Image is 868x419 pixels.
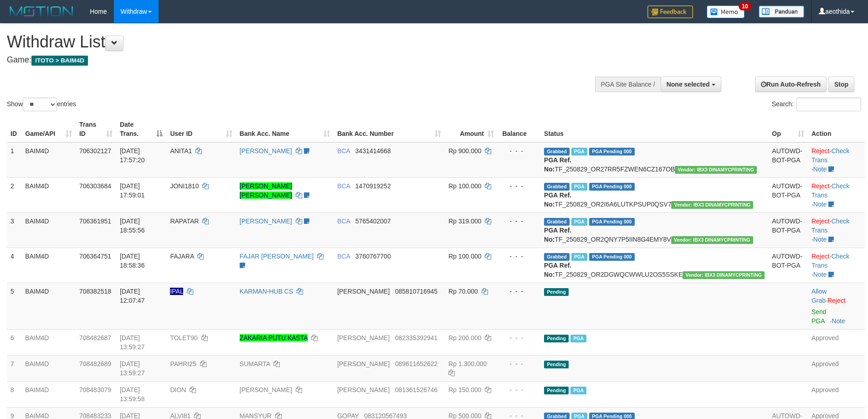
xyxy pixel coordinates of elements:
td: 7 [7,355,21,381]
th: Status [540,116,768,142]
a: Check Trans [812,253,849,269]
span: 706364751 [79,253,111,260]
span: Copy 3760767700 to clipboard [355,253,391,260]
img: Feedback.jpg [647,5,693,18]
span: Copy 081361526746 to clipboard [395,386,437,393]
span: Rp 900.000 [448,147,481,155]
span: [DATE] 12:07:47 [120,288,145,304]
span: Pending [544,361,569,368]
a: Reject [827,297,846,304]
b: PGA Ref. No: [544,191,571,208]
a: Note [813,236,827,243]
span: 708483079 [79,386,111,393]
span: RAPATAR [170,217,199,225]
span: [PERSON_NAME] [337,360,390,367]
span: 706303684 [79,182,111,190]
select: Showentries [23,98,57,111]
span: Pending [544,288,569,296]
span: Marked by aeoyuva [571,148,587,155]
span: 706361951 [79,217,111,225]
th: User ID: activate to sort column ascending [166,116,236,142]
button: None selected [661,77,721,92]
th: Amount: activate to sort column ascending [445,116,498,142]
a: Check Trans [812,147,849,164]
div: - - - [501,146,537,155]
td: 2 [7,177,21,212]
span: Rp 100.000 [448,253,481,260]
a: Check Trans [812,182,849,199]
td: BAIM4D [21,212,76,248]
span: BCA [337,217,350,225]
span: Rp 100.000 [448,182,481,190]
span: ANITA1 [170,147,192,155]
span: Copy 5765402007 to clipboard [355,217,391,225]
td: TF_250829_OR2DGWQCWWLU2OS5SSKE [540,248,768,283]
span: Rp 200.000 [448,334,481,341]
span: Copy 1470919252 to clipboard [355,182,391,190]
td: Approved [808,329,865,355]
span: Marked by aeoriva [570,335,586,342]
td: TF_250829_OR2QNY7P5IIN8G4EMY8V [540,212,768,248]
h4: Game: [7,56,570,65]
span: [DATE] 17:57:20 [120,147,145,164]
span: Marked by aeoyuva [571,183,587,191]
td: BAIM4D [21,355,76,381]
td: AUTOWD-BOT-PGA [768,248,808,283]
a: FAJAR [PERSON_NAME] [240,253,314,260]
span: PGA Pending [589,148,635,155]
a: Reject [812,253,830,260]
div: - - - [501,217,537,226]
td: 3 [7,212,21,248]
span: Pending [544,335,569,342]
span: Grabbed [544,253,570,261]
span: [DATE] 18:58:36 [120,253,145,269]
td: BAIM4D [21,381,76,407]
a: Note [813,271,827,278]
b: PGA Ref. No: [544,262,571,278]
span: · [812,288,827,304]
span: Vendor URL: https://order2.1velocity.biz [675,166,757,174]
span: Marked by aeoyuva [571,253,587,261]
td: AUTOWD-BOT-PGA [768,177,808,212]
span: 708482689 [79,360,111,367]
span: PGA Pending [589,218,635,226]
b: PGA Ref. No: [544,227,571,243]
span: Rp 319.000 [448,217,481,225]
td: Approved [808,355,865,381]
label: Show entries [7,98,76,111]
td: 6 [7,329,21,355]
a: [PERSON_NAME] [240,147,292,155]
span: Copy 089611652622 to clipboard [395,360,437,367]
input: Search: [796,98,861,111]
a: [PERSON_NAME] [240,386,292,393]
span: Grabbed [544,183,570,191]
a: Note [813,201,827,208]
span: Copy 085810716945 to clipboard [395,288,437,295]
td: 4 [7,248,21,283]
th: Bank Acc. Number: activate to sort column ascending [334,116,445,142]
div: - - - [501,181,537,191]
h1: Withdraw List [7,33,570,51]
span: 10 [739,2,751,10]
td: · · [808,248,865,283]
span: BCA [337,253,350,260]
a: SUMARTA [240,360,270,367]
span: [DATE] 13:59:27 [120,360,145,377]
th: Game/API: activate to sort column ascending [21,116,76,142]
span: Marked by aeoriva [570,387,586,394]
span: Rp 70.000 [448,288,478,295]
span: DION [170,386,186,393]
td: 5 [7,283,21,329]
span: BCA [337,147,350,155]
td: · · [808,212,865,248]
a: [PERSON_NAME] [PERSON_NAME] [240,182,292,199]
td: TF_250829_OR27RR5FZWEN6CZ167OB [540,142,768,178]
span: Pending [544,387,569,394]
a: Allow Grab [812,288,827,304]
span: Rp 150.000 [448,386,481,393]
a: Reject [812,147,830,155]
th: Date Trans.: activate to sort column descending [116,116,166,142]
span: FAJARA [170,253,194,260]
td: AUTOWD-BOT-PGA [768,212,808,248]
span: PGA Pending [589,253,635,261]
